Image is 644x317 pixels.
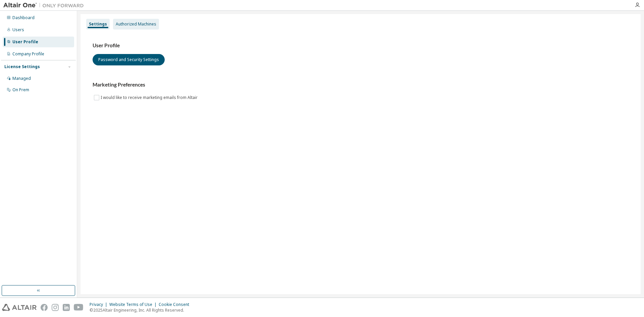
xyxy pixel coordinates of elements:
p: © 2025 Altair Engineering, Inc. All Rights Reserved. [90,307,193,313]
img: Altair One [3,2,87,9]
div: License Settings [4,64,40,69]
img: facebook.svg [41,304,48,311]
div: User Profile [12,39,38,45]
img: linkedin.svg [63,304,70,311]
div: On Prem [12,87,29,93]
h3: User Profile [93,42,629,49]
img: instagram.svg [52,304,59,311]
button: Password and Security Settings [93,54,165,65]
div: Cookie Consent [159,302,193,307]
label: I would like to receive marketing emails from Altair [101,94,199,102]
div: Managed [12,76,31,81]
img: youtube.svg [74,304,84,311]
div: Users [12,27,24,33]
div: Website Terms of Use [109,302,159,307]
div: Company Profile [12,51,44,57]
div: Dashboard [12,15,35,20]
div: Privacy [90,302,109,307]
div: Authorized Machines [116,21,156,27]
div: Settings [89,21,107,27]
h3: Marketing Preferences [93,82,629,88]
img: altair_logo.svg [2,304,37,311]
